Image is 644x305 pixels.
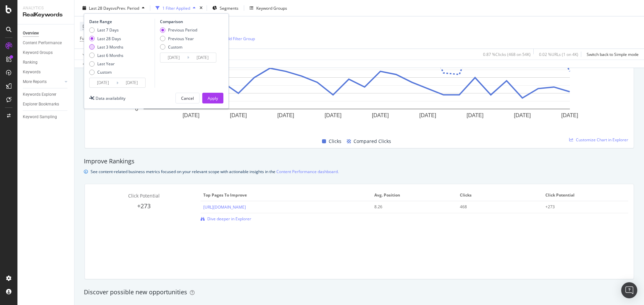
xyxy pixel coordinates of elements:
input: End Date [118,78,145,87]
a: Customize Chart in Explorer [569,137,628,143]
div: Discover possible new opportunities [84,288,635,297]
div: 468 [460,204,532,210]
div: Last 3 Months [97,44,123,50]
span: Full URL [80,35,95,41]
button: 1 Filter Applied [153,3,198,13]
div: Previous Period [168,27,197,33]
text: [DATE] [419,112,436,118]
a: Ranking [23,59,69,66]
input: Start Date [90,78,116,87]
span: Segments [220,5,238,11]
span: Last 28 Days [89,5,113,11]
div: Custom [168,44,182,50]
a: Overview [23,30,69,37]
text: [DATE] [514,112,531,118]
span: Device [83,23,95,29]
button: Apply [202,93,223,103]
a: Content Performance dashboard. [276,168,339,175]
div: Keyword Sampling [23,113,57,121]
span: Clicks [460,192,538,198]
a: Keyword Sampling [23,113,69,121]
text: [DATE] [277,112,294,118]
div: +273 [545,204,618,210]
div: Previous Year [160,35,197,41]
div: 0.02 % URLs ( 1 on 4K ) [539,51,578,57]
text: 0 [135,106,138,112]
div: Last 3 Months [89,44,123,50]
input: Start Date [160,53,187,62]
div: Overview [23,30,39,37]
div: Custom [89,69,123,75]
div: Custom [97,69,112,75]
span: Compared Clicks [354,137,391,145]
div: Keywords Explorer [23,91,56,98]
a: Content Performance [23,40,69,47]
div: Apply [208,95,218,101]
div: Last Year [89,61,123,67]
a: [URL][DOMAIN_NAME] [203,204,246,210]
div: 0.87 % Clicks ( 468 on 54K ) [483,51,531,57]
div: Last 6 Months [97,53,123,58]
span: vs Prev. Period [113,5,139,11]
a: Keywords Explorer [23,91,69,98]
input: End Date [189,53,216,62]
span: +273 [137,202,151,210]
button: Cancel [175,93,200,103]
text: [DATE] [561,112,578,118]
div: Last 28 Days [89,35,123,41]
div: More Reports [23,78,47,85]
div: Last 7 Days [89,27,123,33]
div: 1 Filter Applied [162,5,190,11]
div: Switch back to Simple mode [587,51,639,57]
button: Last 28 DaysvsPrev. Period [80,3,147,13]
div: Previous Period [160,27,197,33]
div: 8.26 [374,204,446,210]
button: Keyword Groups [247,3,290,13]
a: Explorer Bookmarks [23,101,69,108]
div: Last 7 Days [97,27,119,33]
button: Add Filter Group [215,34,255,43]
span: Top pages to improve [203,192,367,198]
span: Customize Chart in Explorer [576,137,628,143]
text: [DATE] [372,112,389,118]
span: Avg. Position [374,192,453,198]
div: Custom [160,44,197,50]
a: Dive deeper in Explorer [201,216,251,222]
text: [DATE] [467,112,483,118]
span: Click Potential [128,193,160,199]
div: See content-related business metrics focused on your relevant scope with actionable insights in the [91,168,339,175]
button: Apply [80,49,99,60]
span: Clicks [329,137,341,145]
div: Last Year [97,61,115,67]
div: RealKeywords [23,11,69,19]
span: Dive deeper in Explorer [207,216,251,222]
div: Ranking [23,59,38,66]
div: Last 6 Months [89,53,123,58]
a: More Reports [23,78,63,85]
button: Segments [210,3,241,13]
div: Open Intercom Messenger [621,282,637,298]
text: [DATE] [230,112,247,118]
span: Click Potential [545,192,624,198]
div: Data availability [96,95,125,101]
div: Keywords [23,69,41,76]
text: [DATE] [325,112,341,118]
a: Keywords [23,69,69,76]
text: [DATE] [182,112,199,118]
div: Analytics [23,5,69,11]
div: Date Range [89,19,153,24]
div: Content Performance [23,40,62,47]
div: Previous Year [168,35,194,41]
div: Add Filter Group [224,35,255,41]
div: Keyword Groups [23,49,53,56]
div: Keyword Groups [256,5,287,11]
button: Switch back to Simple mode [584,49,639,60]
div: Cancel [181,95,194,101]
svg: A chart. [90,11,623,130]
div: Last 28 Days [97,35,121,41]
div: info banner [84,168,635,175]
div: times [198,5,204,11]
a: Keyword Groups [23,49,69,56]
div: Explorer Bookmarks [23,101,59,108]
